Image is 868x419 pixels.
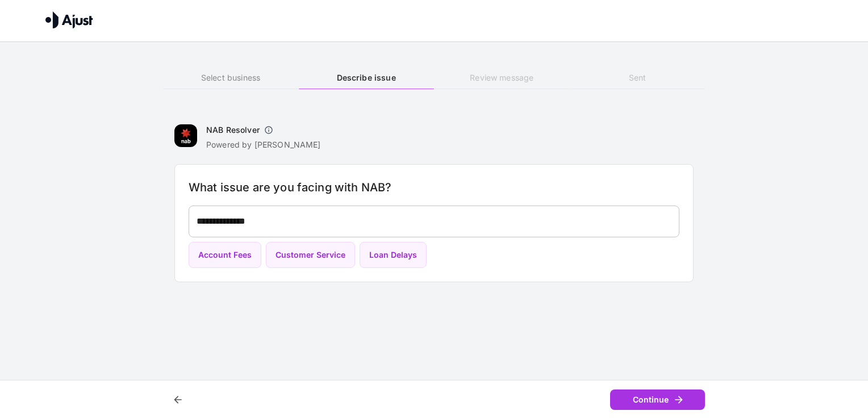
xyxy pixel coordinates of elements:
[434,72,569,84] h6: Review message
[206,139,321,150] p: Powered by [PERSON_NAME]
[266,242,355,269] button: Customer Service
[174,124,197,147] img: NAB
[610,389,705,410] button: Continue
[299,72,434,84] h6: Describe issue
[45,11,93,28] img: Ajust
[360,242,427,269] button: Loan Delays
[163,72,298,84] h6: Select business
[189,242,261,269] button: Account Fees
[206,124,260,136] h6: NAB Resolver
[189,178,679,196] h6: What issue are you facing with NAB?
[570,72,705,84] h6: Sent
